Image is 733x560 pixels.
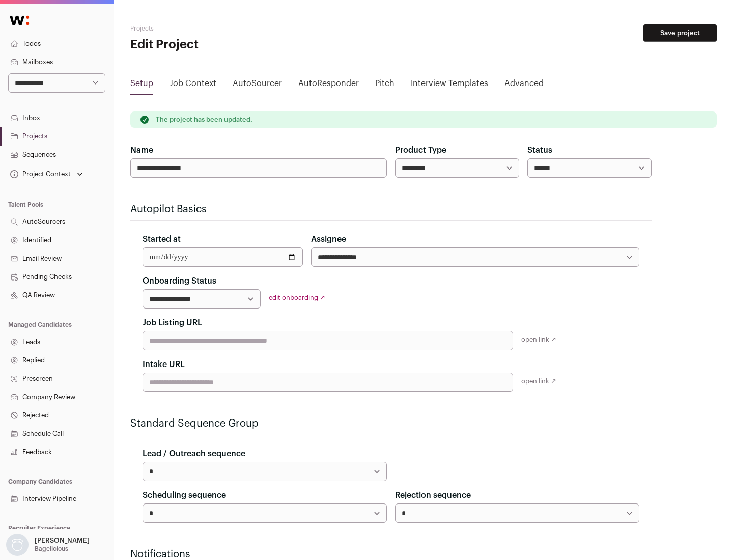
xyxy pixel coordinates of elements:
p: [PERSON_NAME] [35,537,90,545]
h2: Standard Sequence Group [130,416,652,431]
button: Save project [643,24,717,42]
label: Onboarding Status [143,275,216,287]
a: Job Context [170,77,216,94]
label: Started at [143,233,181,245]
label: Rejection sequence [395,489,471,501]
label: Intake URL [143,358,185,371]
h2: Autopilot Basics [130,202,652,216]
a: Setup [130,77,153,94]
label: Product Type [395,144,446,156]
p: Bagelicious [35,545,68,553]
label: Name [130,144,153,156]
h2: Projects [130,24,326,33]
label: Lead / Outreach sequence [143,447,245,460]
a: Advanced [504,77,544,94]
button: Open dropdown [4,534,92,556]
img: Wellfound [4,10,35,31]
label: Status [527,144,552,156]
img: nopic.png [6,534,29,556]
div: Project Context [8,170,71,178]
label: Scheduling sequence [143,489,226,501]
button: Open dropdown [8,167,85,181]
a: AutoSourcer [233,77,282,94]
a: edit onboarding ↗ [269,294,325,301]
h1: Edit Project [130,37,326,53]
a: Interview Templates [411,77,488,94]
label: Job Listing URL [143,317,202,329]
p: The project has been updated. [156,116,252,124]
a: Pitch [375,77,394,94]
label: Assignee [311,233,346,245]
a: AutoResponder [298,77,359,94]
